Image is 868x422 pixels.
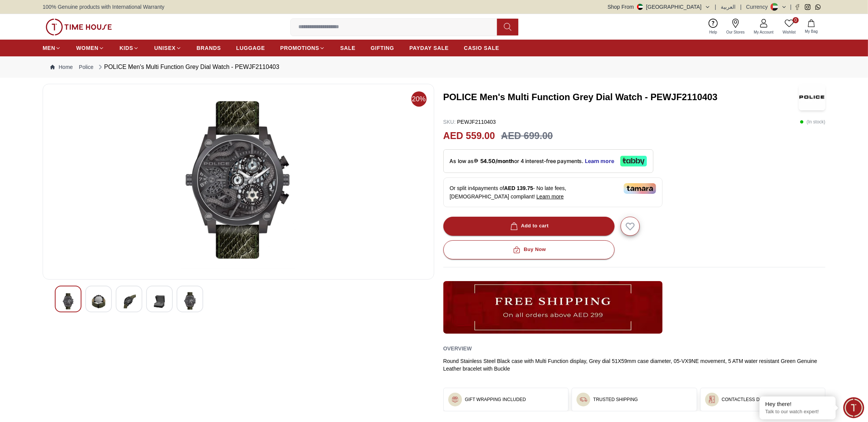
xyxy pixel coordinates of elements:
span: SALE [340,44,355,52]
div: Round Stainless Steel Black case with Multi Function display, Grey dial 51X59mm case diameter, 05... [443,357,826,372]
img: POLICE Men's Multi Function Grey Dial Watch - PEWJF2110403 [122,292,136,311]
div: Or split in 4 payments of - No late fees, [DEMOGRAPHIC_DATA] compliant! [443,177,663,207]
h3: TRUSTED SHIPPING [593,396,638,403]
nav: Breadcrumb [43,56,825,78]
span: Help [706,29,720,35]
span: Our Stores [723,29,748,35]
span: CASIO SALE [464,44,499,52]
div: Currency [746,3,771,11]
p: PEWJF2110403 [443,118,496,126]
a: Police [79,63,93,71]
h3: GIFT WRAPPING INCLUDED [465,396,526,403]
span: KIDS [119,44,133,52]
a: PROMOTIONS [280,41,325,55]
div: Hey there! [765,400,830,408]
h3: POLICE Men's Multi Function Grey Dial Watch - PEWJF2110403 [443,91,794,103]
span: WOMEN [76,44,99,52]
span: My Bag [802,29,821,34]
span: AED 139.75 [504,185,533,191]
a: LUGGAGE [236,41,265,55]
a: PAYDAY SALE [409,41,449,55]
img: POLICE Men's Multi Function Grey Dial Watch - PEWJF2110403 [61,292,75,311]
a: 0Wishlist [778,17,800,37]
a: Whatsapp [815,4,821,10]
a: MEN [43,41,61,55]
button: Buy Now [443,240,615,259]
img: ... [451,396,459,403]
h3: CONTACTLESS DELIVERY [722,396,779,403]
a: BRANDS [197,41,221,55]
p: ( In stock ) [800,118,825,126]
img: POLICE Men's Multi Function Grey Dial Watch - PEWJF2110403 [92,292,105,311]
p: Talk to our watch expert! [765,409,830,415]
a: SALE [340,41,355,55]
div: Buy Now [511,245,546,254]
img: POLICE Men's Multi Function Grey Dial Watch - PEWJF2110403 [183,292,197,310]
button: Add to cart [443,217,615,236]
span: My Account [751,29,777,35]
h3: AED 699.00 [501,129,553,143]
button: My Bag [800,18,822,36]
div: POLICE Men's Multi Function Grey Dial Watch - PEWJF2110403 [97,62,279,72]
img: Tamara [624,183,656,194]
img: POLICE Men's Multi Function Grey Dial Watch - PEWJF2110403 [799,84,825,110]
span: 100% Genuine products with International Warranty [43,3,164,11]
img: POLICE Men's Multi Function Grey Dial Watch - PEWJF2110403 [49,90,428,273]
a: CASIO SALE [464,41,499,55]
img: ... [580,396,587,403]
a: GIFTING [371,41,394,55]
span: | [790,3,792,11]
button: Shop From[GEOGRAPHIC_DATA] [608,3,710,11]
span: BRANDS [197,44,221,52]
a: Instagram [805,4,811,10]
h2: AED 559.00 [443,129,495,143]
a: Home [50,63,73,71]
span: Wishlist [780,29,799,35]
img: ... [443,281,663,334]
span: SKU : [443,119,456,125]
div: Chat Widget [843,397,864,418]
button: العربية [721,3,736,11]
a: KIDS [119,41,139,55]
span: | [715,3,717,11]
div: Add to cart [509,222,549,230]
a: Help [705,17,722,37]
span: GIFTING [371,44,394,52]
span: PROMOTIONS [280,44,319,52]
a: WOMEN [76,41,104,55]
img: ... [46,19,112,35]
img: United Arab Emirates [637,4,643,10]
h2: Overview [443,343,472,354]
span: LUGGAGE [236,44,265,52]
span: MEN [43,44,55,52]
span: PAYDAY SALE [409,44,449,52]
img: POLICE Men's Multi Function Grey Dial Watch - PEWJF2110403 [153,292,166,311]
a: Our Stores [722,17,749,37]
span: Learn more [537,193,564,200]
span: 0 [793,17,799,23]
span: | [740,3,742,11]
img: ... [708,396,716,403]
span: UNISEX [154,44,175,52]
span: 20% [411,91,427,107]
a: UNISEX [154,41,181,55]
a: Facebook [795,4,800,10]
